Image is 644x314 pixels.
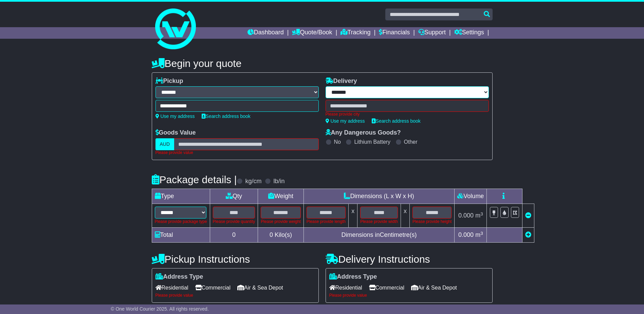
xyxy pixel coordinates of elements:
[411,282,457,293] span: Air & Sea Depot
[155,219,207,225] div: Please provide package type
[480,231,483,236] sup: 3
[155,129,196,137] label: Goods Value
[326,118,365,124] a: Use my address
[475,212,483,219] span: m
[525,212,531,219] a: Remove this item
[326,254,493,265] h4: Delivery Instructions
[247,27,284,39] a: Dashboard
[329,273,377,281] label: Address Type
[480,211,483,216] sup: 3
[326,77,357,85] label: Delivery
[334,139,341,145] label: No
[270,231,273,238] span: 0
[155,293,315,298] div: Please provide value
[404,139,418,145] label: Other
[458,212,474,219] span: 0.000
[152,228,210,243] td: Total
[273,178,284,185] label: lb/in
[210,228,258,243] td: 0
[418,27,446,39] a: Support
[349,204,357,228] td: x
[195,282,231,293] span: Commercial
[155,282,188,293] span: Residential
[354,139,390,145] label: Lithium Battery
[412,219,452,225] div: Please provide height
[360,219,398,225] div: Please provide width
[525,231,531,238] a: Add new item
[237,282,283,293] span: Air & Sea Depot
[155,273,203,281] label: Address Type
[303,228,455,243] td: Dimensions in Centimetre(s)
[258,189,303,204] td: Weight
[210,189,258,204] td: Qty
[341,27,370,39] a: Tracking
[111,306,209,312] span: © One World Courier 2025. All rights reserved.
[329,282,362,293] span: Residential
[245,178,261,185] label: kg/cm
[155,114,195,119] a: Use my address
[307,219,346,225] div: Please provide length
[475,231,483,238] span: m
[155,138,174,150] label: AUD
[458,231,474,238] span: 0.000
[155,77,183,85] label: Pickup
[329,293,489,298] div: Please provide value
[261,219,300,225] div: Please provide weight
[152,254,319,265] h4: Pickup Instructions
[152,174,237,185] h4: Package details |
[303,189,455,204] td: Dimensions (L x W x H)
[379,27,410,39] a: Financials
[258,228,303,243] td: Kilo(s)
[401,204,409,228] td: x
[372,118,421,124] a: Search address book
[369,282,404,293] span: Commercial
[152,189,210,204] td: Type
[455,189,487,204] td: Volume
[326,129,401,137] label: Any Dangerous Goods?
[292,27,332,39] a: Quote/Book
[326,112,489,117] div: Please provide city
[155,150,319,155] div: Please provide value
[213,219,255,225] div: Please provide quantity
[202,114,251,119] a: Search address book
[454,27,484,39] a: Settings
[152,58,493,69] h4: Begin your quote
